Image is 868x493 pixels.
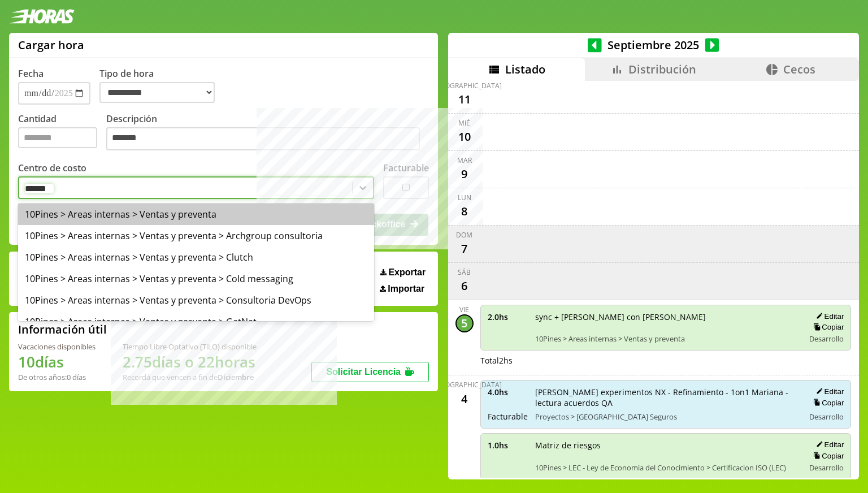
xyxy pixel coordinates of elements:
[810,398,844,408] button: Copiar
[488,411,527,422] span: Facturable
[455,390,474,408] div: 4
[99,82,215,103] select: Tipo de hora
[18,322,107,337] h2: Información útil
[455,202,474,220] div: 8
[458,267,471,277] div: sáb
[809,462,844,473] span: Desarrollo
[18,37,84,53] h1: Cargar hora
[18,311,374,332] div: 10Pines > Areas internas > Ventas y preventa > GetNet
[628,62,696,77] span: Distribución
[123,352,257,372] h1: 2.75 días o 22 horas
[99,67,224,105] label: Tipo de hora
[18,289,374,311] div: 10Pines > Areas internas > Ventas y preventa > Consultoria DevOps
[458,193,471,202] div: lun
[18,113,106,154] label: Cantidad
[783,62,815,77] span: Cecos
[218,372,254,382] b: Diciembre
[388,284,424,294] span: Importar
[388,267,426,278] span: Exportar
[326,367,401,377] span: Solicitar Licencia
[448,81,859,478] div: scrollable content
[377,267,429,278] button: Exportar
[18,127,97,148] input: Cantidad
[455,128,474,146] div: 10
[535,462,797,473] span: 10Pines > LEC - Ley de Economia del Conocimiento > Certificacion ISO (LEC)
[18,341,96,352] div: Vacaciones disponibles
[9,9,75,24] img: logotipo
[488,312,527,322] span: 2.0 hs
[455,90,474,109] div: 11
[505,62,545,77] span: Listado
[427,380,502,390] div: [DEMOGRAPHIC_DATA]
[311,362,429,382] button: Solicitar Licencia
[458,118,470,128] div: mié
[455,240,474,258] div: 7
[456,230,472,240] div: dom
[809,334,844,344] span: Desarrollo
[106,127,420,151] textarea: Descripción
[535,387,797,408] span: [PERSON_NAME] experimentos NX - Refinamiento - 1on1 Mariana - lectura acuerdos QA
[809,412,844,422] span: Desarrollo
[455,165,474,183] div: 9
[18,67,44,80] label: Fecha
[488,387,527,397] span: 4.0 hs
[813,387,844,396] button: Editar
[18,225,374,246] div: 10Pines > Areas internas > Ventas y preventa > Archgroup consultoria
[18,268,374,289] div: 10Pines > Areas internas > Ventas y preventa > Cold messaging
[535,312,797,322] span: sync + [PERSON_NAME] con [PERSON_NAME]
[427,81,502,90] div: [DEMOGRAPHIC_DATA]
[810,322,844,332] button: Copiar
[18,246,374,268] div: 10Pines > Areas internas > Ventas y preventa > Clutch
[535,440,797,451] span: Matriz de riesgos
[813,312,844,321] button: Editar
[455,277,474,295] div: 6
[810,451,844,461] button: Copiar
[18,162,86,174] label: Centro de costo
[18,372,96,382] div: De otros años: 0 días
[602,37,705,53] span: Septiembre 2025
[488,440,527,451] span: 1.0 hs
[455,314,474,332] div: 5
[457,155,472,165] div: mar
[123,341,257,352] div: Tiempo Libre Optativo (TiLO) disponible
[18,352,96,372] h1: 10 días
[813,440,844,449] button: Editar
[480,355,852,366] div: Total 2 hs
[18,204,374,225] div: 10Pines > Areas internas > Ventas y preventa
[535,334,797,344] span: 10Pines > Areas internas > Ventas y preventa
[383,162,429,174] label: Facturable
[535,412,797,422] span: Proyectos > [GEOGRAPHIC_DATA] Seguros
[123,372,257,382] div: Recordá que vencen a fin de
[106,113,429,154] label: Descripción
[459,305,469,314] div: vie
